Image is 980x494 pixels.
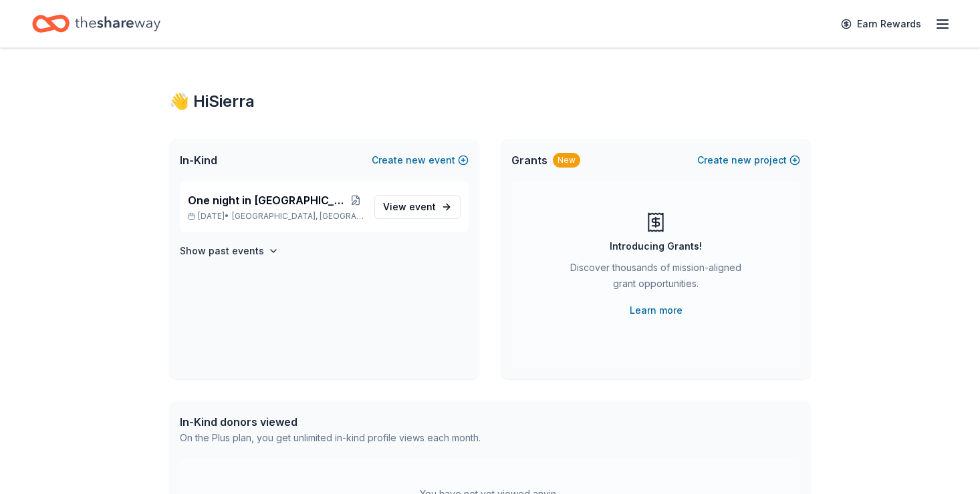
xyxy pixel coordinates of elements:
[180,430,481,446] div: On the Plus plan, you get unlimited in-kind profile views each month.
[610,238,702,254] div: Introducing Grants!
[372,152,469,168] button: Createnewevent
[180,414,481,430] div: In-Kind donors viewed
[565,260,747,297] div: Discover thousands of mission-aligned grant opportunities.
[511,152,547,168] span: Grants
[188,211,364,222] p: [DATE] •
[169,91,811,112] div: 👋 Hi Sierra
[180,152,217,168] span: In-Kind
[374,195,461,219] a: View event
[32,8,160,39] a: Home
[833,12,929,36] a: Earn Rewards
[180,243,279,259] button: Show past events
[406,152,426,168] span: new
[697,152,800,168] button: Createnewproject
[188,192,348,208] span: One night in [GEOGRAPHIC_DATA] - fall fundraiser
[731,152,751,168] span: new
[383,199,436,215] span: View
[630,302,683,318] a: Learn more
[409,201,436,212] span: event
[553,153,580,168] div: New
[180,243,264,259] h4: Show past events
[232,211,364,222] span: [GEOGRAPHIC_DATA], [GEOGRAPHIC_DATA]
